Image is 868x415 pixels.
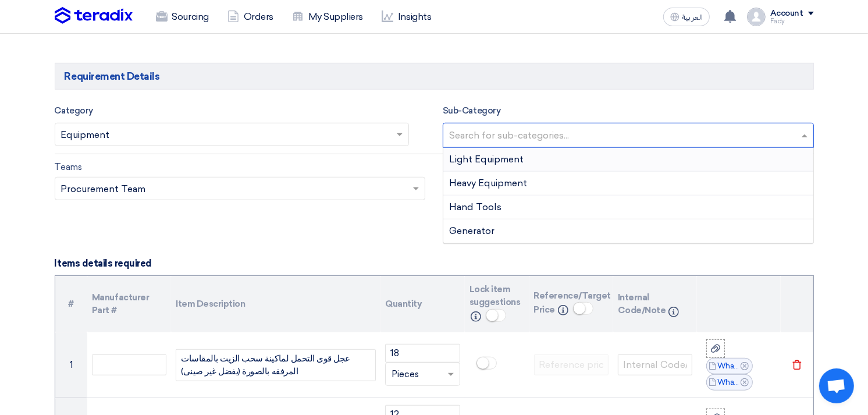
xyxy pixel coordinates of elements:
[682,13,703,22] span: العربية
[218,4,283,30] a: Orders
[469,284,521,308] span: Lock item suggestions
[92,354,166,375] input: Model Number
[380,276,464,333] th: Quantity
[663,8,710,26] button: العربية
[87,276,171,333] th: Manufacturer Part #
[283,4,372,30] a: My Suppliers
[618,292,666,316] span: Internal Code/Note
[717,360,741,372] a: WhatsApp_Image__at__PM__[PHONE_NUMBER].jpeg
[449,225,495,236] span: Generator
[770,9,803,19] div: Account
[449,154,524,165] span: Light Equipment
[55,104,93,118] label: Category
[385,344,460,363] input: Amount
[372,4,440,30] a: Insights
[618,354,692,375] input: Internal Code/Note
[176,349,376,381] div: Name
[443,104,500,118] label: Sub-Category
[449,178,527,189] span: Heavy Equipment
[147,4,218,30] a: Sourcing
[534,354,609,375] input: Reference price...
[55,257,152,271] label: Items details required
[534,290,611,315] span: Reference/Target Price
[717,377,741,388] a: WhatsApp_Image__at__PM_[PHONE_NUMBER].jpeg
[819,368,854,403] div: Open chat
[449,201,501,212] span: Hand Tools
[55,63,814,90] h5: Requirement Details
[55,332,87,398] td: 1
[55,7,133,24] img: Teradix logo
[770,18,814,24] div: Fady
[171,276,380,333] th: Item Description
[747,8,766,26] img: profile_test.png
[55,161,82,174] label: Teams
[55,276,87,333] th: Serial Number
